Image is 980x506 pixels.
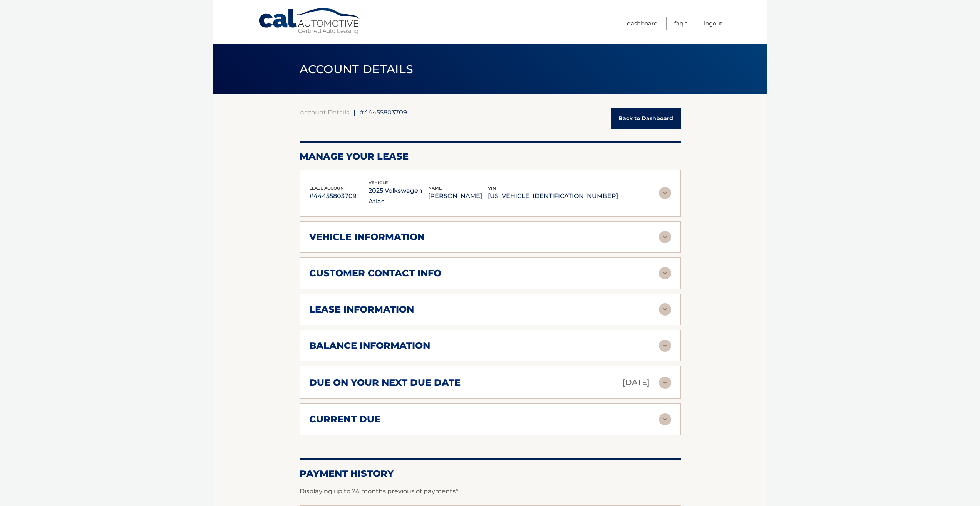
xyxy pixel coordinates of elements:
[659,303,671,316] img: accordion-rest.svg
[428,191,488,202] p: [PERSON_NAME]
[659,187,671,199] img: accordion-rest.svg
[360,108,407,116] span: #44455803709
[309,414,380,425] h2: current due
[488,185,496,191] span: vin
[369,185,428,207] p: 2025 Volkswagen Atlas
[623,376,650,389] p: [DATE]
[258,8,362,35] a: Cal Automotive
[488,191,618,202] p: [US_VEHICLE_IDENTIFICATION_NUMBER]
[611,108,681,129] a: Back to Dashboard
[309,377,461,388] h2: due on your next due date
[659,267,671,279] img: accordion-rest.svg
[309,191,369,202] p: #44455803709
[704,17,722,30] a: Logout
[300,487,681,496] p: Displaying up to 24 months previous of payments*.
[300,468,681,479] h2: Payment History
[309,340,430,351] h2: balance information
[659,413,671,425] img: accordion-rest.svg
[369,180,388,185] span: vehicle
[300,62,414,76] span: ACCOUNT DETAILS
[309,185,347,191] span: lease account
[300,151,681,162] h2: Manage Your Lease
[300,108,349,116] a: Account Details
[309,304,414,315] h2: lease information
[659,340,671,352] img: accordion-rest.svg
[659,231,671,243] img: accordion-rest.svg
[627,17,658,30] a: Dashboard
[309,231,425,243] h2: vehicle information
[428,185,442,191] span: name
[659,377,671,389] img: accordion-rest.svg
[674,17,687,30] a: FAQ's
[353,108,355,116] span: |
[309,267,441,279] h2: customer contact info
